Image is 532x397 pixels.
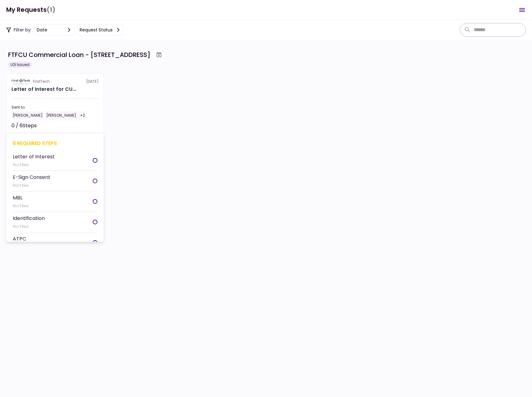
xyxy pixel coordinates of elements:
[13,214,45,222] div: Identification
[515,2,530,17] button: Open menu
[79,111,86,119] div: +2
[12,86,76,93] div: Letter of Interest for CULLUM & KELLEY PROPERTY HOLDINGS, LLC 513 E Caney Street Wharton TX
[77,24,124,35] button: Request status
[45,111,77,119] div: [PERSON_NAME]
[8,62,32,68] div: LOI Issued
[12,105,99,110] div: Sent to:
[33,79,50,84] div: FirstTech
[13,153,55,161] div: Letter of Interest
[153,49,165,60] button: Archive workflow
[12,79,30,84] img: Partner logo
[12,111,44,119] div: [PERSON_NAME]
[13,173,50,181] div: E-Sign Consent
[71,122,99,129] div: Not started
[34,24,74,35] button: date
[13,194,29,202] div: MBL
[13,223,45,230] div: No Files
[13,162,55,168] div: No Files
[37,26,47,33] div: date
[12,79,99,84] div: [DATE]
[13,139,97,147] div: 6 required steps
[47,3,55,16] span: (1)
[13,182,50,189] div: No Files
[6,24,124,35] div: Filter by:
[12,122,37,129] div: 0 / 6 Steps
[8,50,150,59] div: FTFCU Commercial Loan - [STREET_ADDRESS]
[13,203,29,209] div: No Files
[6,3,55,16] h1: My Requests
[13,235,29,243] div: ATPC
